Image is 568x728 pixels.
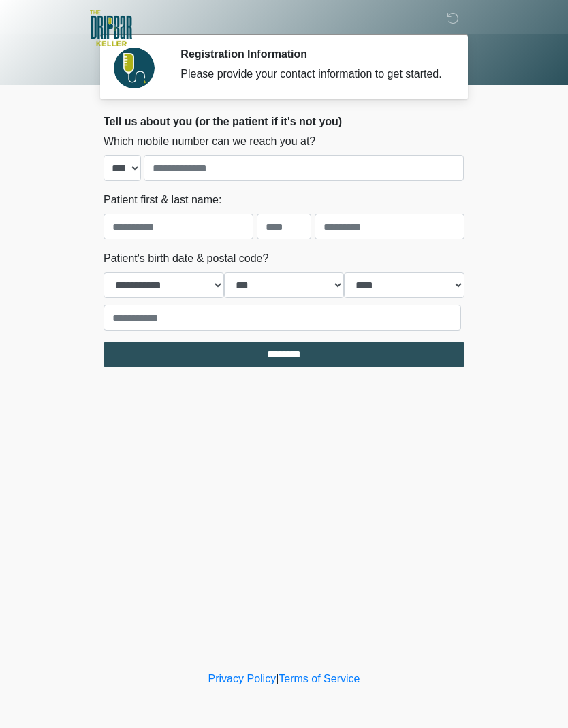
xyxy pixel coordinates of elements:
[180,66,444,82] div: Please provide your contact information to get started.
[208,673,277,684] a: Privacy Policy
[104,115,464,128] h2: Tell us about you (or the patient if it's not you)
[104,192,221,208] label: Patient first & last name:
[104,250,268,267] label: Patient's birth date & postal code?
[90,10,132,46] img: The DRIPBaR - Keller Logo
[279,673,360,684] a: Terms of Service
[104,133,315,150] label: Which mobile number can we reach you at?
[114,48,155,88] img: Agent Avatar
[276,673,279,684] a: |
